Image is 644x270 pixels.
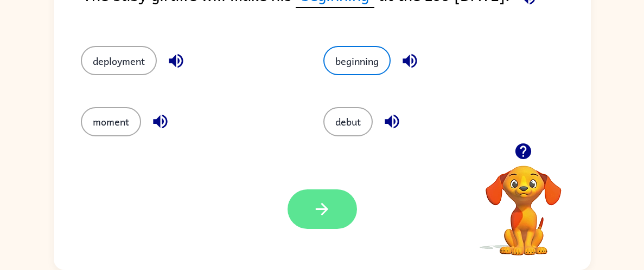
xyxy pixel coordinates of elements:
button: deployment [81,46,157,75]
video: Your browser must support playing .mp4 files to use Literably. Please try using another browser. [469,149,578,257]
button: moment [81,107,141,136]
button: beginning [323,46,391,75]
button: debut [323,107,373,136]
